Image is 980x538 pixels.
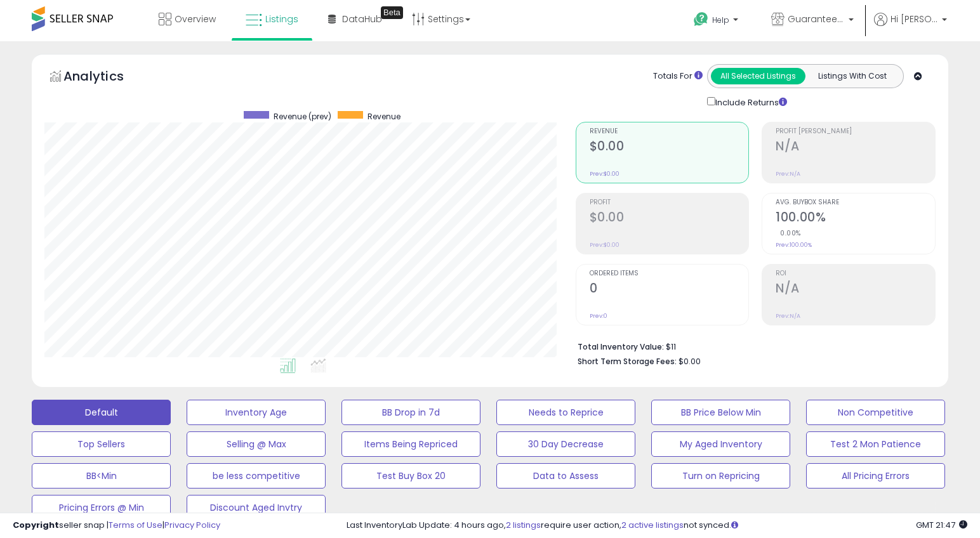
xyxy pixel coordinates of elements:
[342,13,382,25] span: DataHub
[776,228,801,238] small: 0.00%
[32,431,171,457] button: Top Sellers
[788,13,845,25] span: Guaranteed Satisfaction
[590,128,749,135] span: Revenue
[506,519,541,531] a: 2 listings
[590,199,749,206] span: Profit
[590,210,749,227] h2: $0.00
[651,431,790,457] button: My Aged Inventory
[496,400,635,425] button: Needs to Reprice
[265,13,298,25] span: Listings
[274,111,331,122] span: Revenue (prev)
[651,463,790,489] button: Turn on Repricing
[187,400,326,425] button: Inventory Age
[805,68,899,84] button: Listings With Cost
[590,312,607,320] small: Prev: 0
[63,67,149,88] h5: Analytics
[32,400,171,425] button: Default
[776,199,935,206] span: Avg. Buybox Share
[806,463,945,489] button: All Pricing Errors
[590,270,749,277] span: Ordered Items
[776,128,935,135] span: Profit [PERSON_NAME]
[776,139,935,156] h2: N/A
[621,519,684,531] a: 2 active listings
[590,281,749,298] h2: 0
[874,13,947,41] a: Hi [PERSON_NAME]
[590,241,619,249] small: Prev: $0.00
[341,400,480,425] button: BB Drop in 7d
[684,2,751,41] a: Help
[891,13,938,25] span: Hi [PERSON_NAME]
[32,495,171,520] button: Pricing Errors @ Min
[916,519,967,531] span: 2025-08-17 21:47 GMT
[32,463,171,489] button: BB<Min
[776,210,935,227] h2: 100.00%
[578,341,664,352] b: Total Inventory Value:
[496,431,635,457] button: 30 Day Decrease
[109,519,162,531] a: Terms of Use
[347,520,967,532] div: Last InventoryLab Update: 4 hours ago, require user action, not synced.
[187,495,326,520] button: Discount Aged Invtry
[341,463,480,489] button: Test Buy Box 20
[679,355,701,367] span: $0.00
[776,241,812,249] small: Prev: 100.00%
[187,431,326,457] button: Selling @ Max
[175,13,216,25] span: Overview
[164,519,220,531] a: Privacy Policy
[806,400,945,425] button: Non Competitive
[698,95,802,109] div: Include Returns
[776,312,800,320] small: Prev: N/A
[341,431,480,457] button: Items Being Repriced
[711,68,805,84] button: All Selected Listings
[367,111,401,122] span: Revenue
[776,170,800,178] small: Prev: N/A
[693,11,709,27] i: Get Help
[13,520,220,532] div: seller snap | |
[578,356,677,367] b: Short Term Storage Fees:
[590,139,749,156] h2: $0.00
[712,15,729,25] span: Help
[578,338,927,353] li: $11
[13,519,59,531] strong: Copyright
[651,400,790,425] button: BB Price Below Min
[187,463,326,489] button: be less competitive
[381,6,403,19] div: Tooltip anchor
[590,170,619,178] small: Prev: $0.00
[776,270,935,277] span: ROI
[496,463,635,489] button: Data to Assess
[776,281,935,298] h2: N/A
[653,70,703,82] div: Totals For
[806,431,945,457] button: Test 2 Mon Patience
